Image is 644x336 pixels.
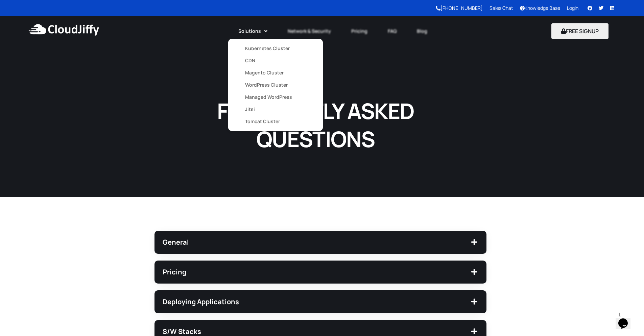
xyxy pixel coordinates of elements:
[616,309,637,329] iframe: chat widget
[567,5,578,11] a: Login
[245,91,306,103] a: Managed WordPress
[245,67,306,79] a: Magento Cluster
[245,115,306,128] a: Tomcat Cluster
[551,23,609,39] button: FREE SIGNUP
[341,24,378,39] a: Pricing
[245,54,306,67] a: CDN
[278,24,341,39] a: Network & Security
[245,103,306,115] a: Jitsi
[163,269,470,275] span: Pricing
[228,24,278,39] a: Solutions
[407,24,437,39] a: Blog
[436,5,483,11] a: [PHONE_NUMBER]
[490,5,513,11] a: Sales Chat
[163,239,470,246] span: General
[378,24,407,39] a: FAQ
[520,5,560,11] a: Knowledge Base
[245,42,306,54] a: Kubernetes Cluster
[158,97,473,153] h1: FREQUENTLY ASKED QUESTIONS
[551,27,609,35] a: FREE SIGNUP
[163,328,470,335] span: S/W Stacks
[163,298,470,305] span: Deploying Applications
[245,79,306,91] a: WordPress Cluster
